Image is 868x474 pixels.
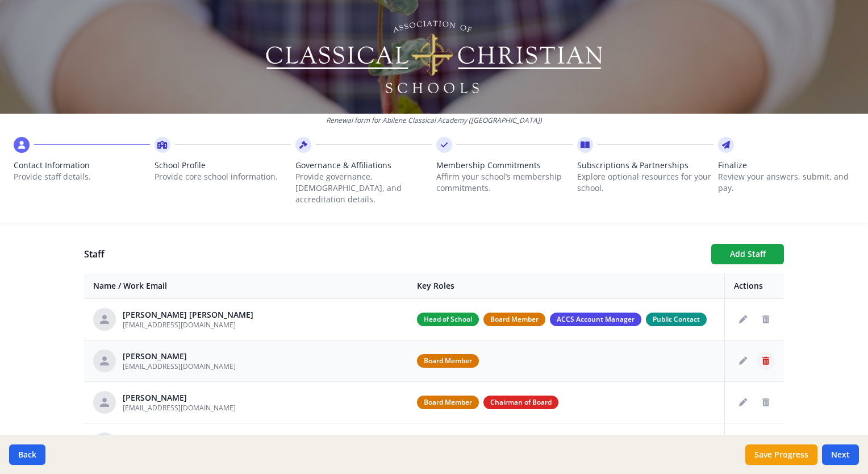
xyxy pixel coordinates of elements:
[436,171,573,194] p: Affirm your school’s membership commitments.
[295,171,432,205] p: Provide governance, [DEMOGRAPHIC_DATA], and accreditation details.
[577,160,713,171] span: Subscriptions & Partnerships
[822,444,859,465] button: Next
[757,352,775,370] button: Delete staff
[734,352,752,370] button: Edit staff
[14,160,150,171] span: Contact Information
[417,354,479,368] span: Board Member
[123,392,236,404] div: [PERSON_NAME]
[745,444,817,465] button: Save Progress
[123,361,236,371] span: [EMAIL_ADDRESS][DOMAIN_NAME]
[155,160,291,171] span: School Profile
[9,444,45,465] button: Back
[417,313,479,326] span: Head of School
[577,171,713,194] p: Explore optional resources for your school.
[123,309,253,321] div: [PERSON_NAME] [PERSON_NAME]
[734,310,752,329] button: Edit staff
[757,393,775,411] button: Delete staff
[483,396,558,409] span: Chairman of Board
[123,320,236,330] span: [EMAIL_ADDRESS][DOMAIN_NAME]
[550,313,641,326] span: ACCS Account Manager
[123,403,236,413] span: [EMAIL_ADDRESS][DOMAIN_NAME]
[408,273,725,299] th: Key Roles
[725,273,784,299] th: Actions
[84,273,408,299] th: Name / Work Email
[646,313,707,326] span: Public Contact
[718,160,854,171] span: Finalize
[123,434,236,445] div: [PERSON_NAME]
[14,171,150,182] p: Provide staff details.
[734,393,752,411] button: Edit staff
[711,244,784,264] button: Add Staff
[155,171,291,182] p: Provide core school information.
[436,160,573,171] span: Membership Commitments
[483,313,545,326] span: Board Member
[264,17,604,97] img: Logo
[84,247,702,261] h1: Staff
[417,396,479,409] span: Board Member
[718,171,854,194] p: Review your answers, submit, and pay.
[757,310,775,329] button: Delete staff
[123,351,236,362] div: [PERSON_NAME]
[295,160,432,171] span: Governance & Affiliations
